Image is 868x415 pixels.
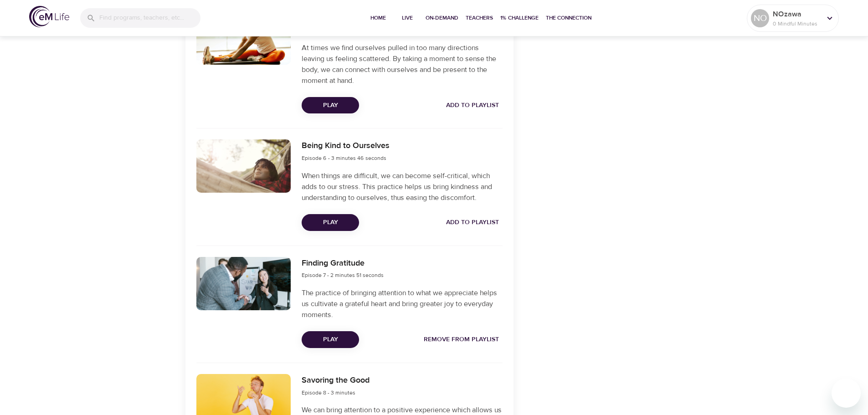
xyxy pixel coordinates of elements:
span: Play [309,100,352,111]
span: On-Demand [426,13,458,23]
p: When things are difficult, we can become self-critical, which adds to our stress. This practice h... [302,170,502,203]
p: The practice of bringing attention to what we appreciate helps us cultivate a grateful heart and ... [302,287,502,320]
span: 1% Challenge [500,13,539,23]
img: logo [29,6,69,27]
h6: Finding Gratitude [302,257,384,270]
button: Add to Playlist [442,214,503,231]
span: Play [309,334,352,345]
iframe: Button to launch messaging window [832,379,861,408]
button: Play [302,97,359,114]
button: Remove from Playlist [420,331,503,348]
span: Home [367,13,389,23]
span: Episode 7 - 2 minutes 51 seconds [302,272,384,279]
input: Find programs, teachers, etc... [99,8,200,28]
button: Play [302,214,359,231]
h6: Being Kind to Ourselves [302,139,390,153]
p: 0 Mindful Minutes [773,20,821,28]
span: Episode 8 - 3 minutes [302,389,355,396]
div: NO [751,9,769,27]
p: At times we find ourselves pulled in too many directions leaving us feeling scattered. By taking ... [302,42,502,86]
button: Add to Playlist [442,97,503,114]
span: Teachers [466,13,493,23]
span: Play [309,217,352,228]
span: Remove from Playlist [424,334,499,345]
button: Play [302,331,359,348]
span: Add to Playlist [446,100,499,111]
span: Episode 6 - 3 minutes 46 seconds [302,154,386,162]
span: The Connection [546,13,591,23]
h6: Savoring the Good [302,374,370,387]
p: NOzawa [773,9,821,20]
span: Add to Playlist [446,217,499,228]
span: Live [396,13,418,23]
